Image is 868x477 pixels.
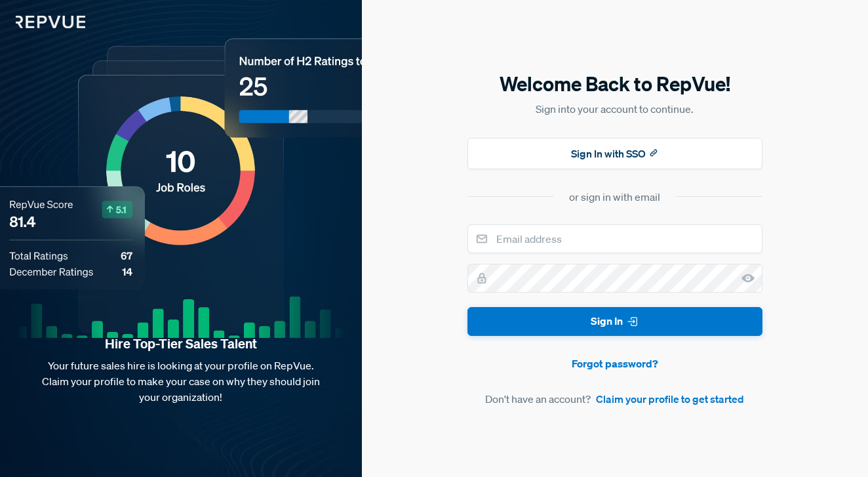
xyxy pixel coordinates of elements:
[21,358,341,405] p: Your future sales hire is looking at your profile on RepVue. Claim your profile to make your case...
[467,101,762,117] p: Sign into your account to continue.
[467,391,762,407] article: Don't have an account?
[596,391,744,407] a: Claim your profile to get started
[467,70,762,98] h5: Welcome Back to RepVue!
[467,307,762,337] button: Sign In
[21,335,341,352] strong: Hire Top-Tier Sales Talent
[467,356,762,371] a: Forgot password?
[569,189,660,205] div: or sign in with email
[467,138,762,169] button: Sign In with SSO
[467,224,762,253] input: Email address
